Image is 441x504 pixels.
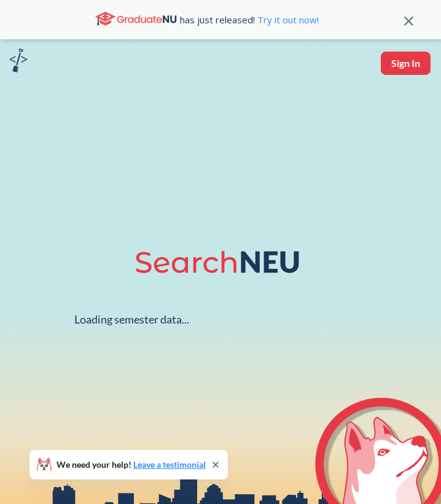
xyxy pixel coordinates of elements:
a: Leave a testimonial [133,459,206,470]
a: Try it out now! [255,14,319,26]
span: We need your help! [57,460,206,469]
img: sandbox logo [9,48,28,72]
span: has just released! [180,13,319,26]
a: sandbox logo [9,48,28,76]
div: Loading semester data... [74,312,189,327]
button: Sign In [381,52,431,75]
